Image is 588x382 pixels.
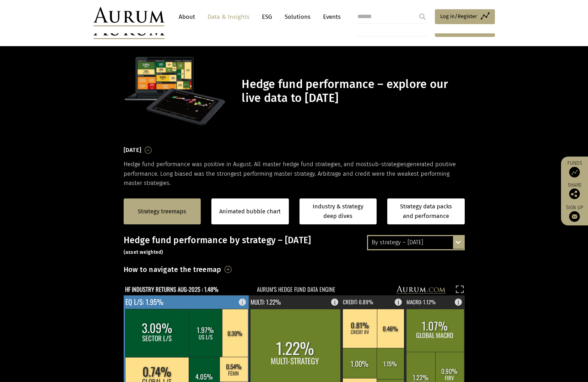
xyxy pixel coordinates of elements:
a: Animated bubble chart [219,207,281,216]
a: Log in/Register [435,9,495,24]
p: Hedge fund performance was positive in August. All master hedge fund strategies, and most generat... [124,160,465,188]
span: Log in/Register [440,12,477,21]
small: (asset weighted) [124,249,163,255]
a: Solutions [281,10,314,23]
img: Share this post [569,189,580,199]
input: Submit [415,10,430,24]
h3: Hedge fund performance by strategy – [DATE] [124,235,465,256]
div: By strategy – [DATE] [368,236,464,249]
h1: Hedge fund performance – explore our live data to [DATE] [242,77,463,105]
h3: How to navigate the treemap [124,263,221,275]
a: Sign up [565,204,584,222]
a: ESG [258,10,276,23]
a: About [175,10,199,23]
a: Events [319,10,341,23]
h3: [DATE] [124,145,141,155]
span: sub-strategies [369,161,407,168]
a: Data & Insights [204,10,253,23]
img: Access Funds [569,167,580,178]
img: Sign up to our newsletter [569,211,580,222]
a: Strategy treemaps [138,207,186,216]
a: Strategy data packs and performance [387,198,465,224]
img: Aurum [93,7,164,26]
div: Share [565,183,584,199]
a: Funds [565,160,584,178]
a: Industry & strategy deep dives [300,198,377,224]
